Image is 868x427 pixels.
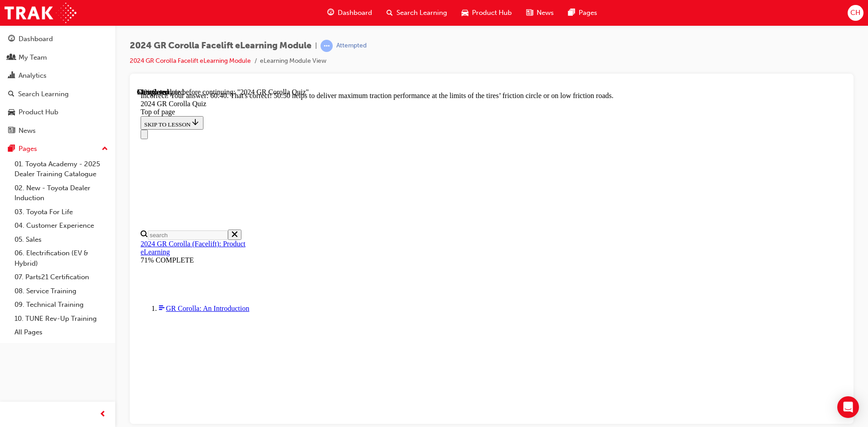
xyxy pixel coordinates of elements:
[4,122,112,139] a: News
[379,4,454,22] a: search-iconSearch Learning
[8,108,15,117] span: car-icon
[19,34,53,44] div: Dashboard
[327,7,334,19] span: guage-icon
[4,67,112,84] a: Analytics
[8,90,14,99] span: search-icon
[7,33,63,40] span: SKIP TO LESSON
[579,8,597,18] span: Pages
[91,141,104,152] button: Close search menu
[387,7,393,19] span: search-icon
[4,49,112,66] a: My Team
[4,168,123,176] div: 71% COMPLETE
[4,29,112,141] button: DashboardMy TeamAnalyticsSearch LearningProduct HubNews
[260,56,326,66] li: eLearning Module View
[4,141,112,157] button: Pages
[8,127,15,135] span: news-icon
[4,104,112,121] a: Product Hub
[5,3,76,23] img: Trak
[837,396,859,418] div: Open Intercom Messenger
[11,284,112,298] a: 08. Service Training
[11,312,112,326] a: 10. TUNE Rev-Up Training
[568,7,575,19] span: pages-icon
[336,42,367,50] div: Attempted
[19,107,58,117] div: Product Hub
[19,52,47,63] div: My Team
[396,8,447,18] span: Search Learning
[537,8,554,18] span: News
[321,40,333,52] span: learningRecordVerb_ATTEMPT-icon
[454,4,519,22] a: car-iconProduct Hub
[4,4,706,12] div: Incorrect. Your answer: 60:40. That's correct! 50:50 helps to deliver maximum traction performanc...
[848,5,863,21] button: CH
[8,72,15,80] span: chart-icon
[4,42,11,51] button: Close navigation menu
[11,246,112,270] a: 06. Electrification (EV & Hybrid)
[99,409,106,420] span: prev-icon
[4,20,706,28] div: Top of page
[338,8,372,18] span: Dashboard
[519,4,561,22] a: news-iconNews
[11,205,112,219] a: 03. Toyota For Life
[11,298,112,312] a: 09. Technical Training
[4,31,112,47] a: Dashboard
[315,41,317,51] span: |
[19,126,36,136] div: News
[850,8,860,18] span: CH
[11,233,112,247] a: 05. Sales
[19,70,47,81] div: Analytics
[18,89,69,99] div: Search Learning
[130,57,251,65] a: 2024 GR Corolla Facelift eLearning Module
[8,145,15,153] span: pages-icon
[19,144,37,154] div: Pages
[4,28,66,42] button: SKIP TO LESSON
[11,142,91,152] input: Search
[11,181,112,205] a: 02. New - Toyota Dealer Induction
[8,35,15,43] span: guage-icon
[462,7,468,19] span: car-icon
[11,157,112,181] a: 01. Toyota Academy - 2025 Dealer Training Catalogue
[8,54,15,62] span: people-icon
[11,270,112,284] a: 07. Parts21 Certification
[320,4,379,22] a: guage-iconDashboard
[4,86,112,103] a: Search Learning
[11,325,112,339] a: All Pages
[472,8,512,18] span: Product Hub
[102,143,108,155] span: up-icon
[130,41,311,51] span: 2024 GR Corolla Facelift eLearning Module
[561,4,604,22] a: pages-iconPages
[11,219,112,233] a: 04. Customer Experience
[4,12,706,20] div: 2024 GR Corolla Quiz
[4,152,108,168] a: 2024 GR Corolla (Facelift): Product eLearning
[526,7,533,19] span: news-icon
